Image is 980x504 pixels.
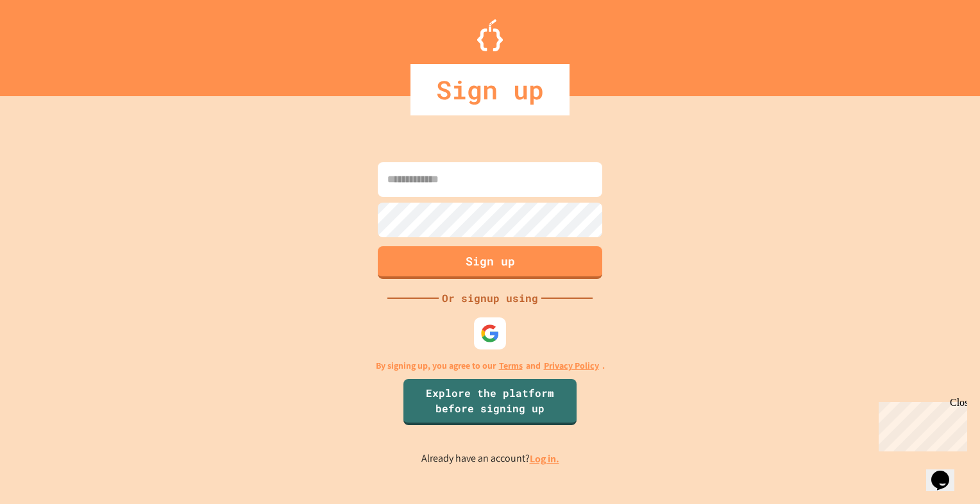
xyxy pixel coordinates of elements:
[5,5,89,81] div: Chat with us now!Close
[499,359,523,373] a: Terms
[477,19,503,51] img: Logo.svg
[544,359,599,373] a: Privacy Policy
[421,451,559,467] p: Already have an account?
[439,290,541,306] div: Or signup using
[376,359,605,373] p: By signing up, you agree to our and .
[410,64,570,115] div: Sign up
[378,246,602,279] button: Sign up
[403,379,577,425] a: Explore the platform before signing up
[480,324,500,343] img: google-icon.svg
[926,453,967,491] iframe: chat widget
[530,452,559,466] a: Log in.
[874,397,967,451] iframe: chat widget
